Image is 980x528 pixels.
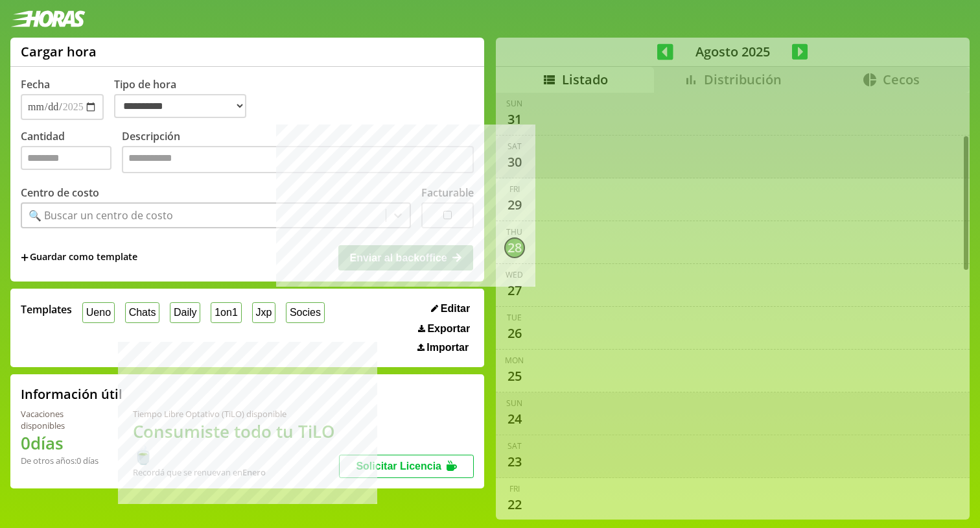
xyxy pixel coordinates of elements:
span: Importar [426,342,469,354]
b: Enero [242,466,266,478]
div: Recordá que se renuevan en [133,466,340,478]
label: Descripción [122,129,474,176]
div: De otros años: 0 días [21,455,102,466]
button: Socies [286,302,325,322]
button: Exportar [414,322,474,335]
span: Editar [441,303,470,315]
div: Tiempo Libre Optativo (TiLO) disponible [133,408,340,420]
span: Templates [21,302,72,317]
img: logotipo [10,10,86,27]
span: Exportar [427,323,470,335]
span: + [21,250,29,265]
button: Jxp [252,302,276,322]
label: Tipo de hora [114,77,257,120]
label: Cantidad [21,129,122,176]
input: Cantidad [21,146,111,170]
button: Ueno [82,302,115,322]
button: Solicitar Licencia [339,455,474,478]
button: Daily [170,302,200,322]
button: Chats [125,302,159,322]
div: 🔍 Buscar un centro de costo [29,208,173,222]
h1: 0 días [21,431,102,455]
span: Solicitar Licencia [356,461,441,472]
h2: Información útil [21,385,122,403]
label: Fecha [21,77,50,91]
button: 1on1 [211,302,241,322]
button: Editar [427,302,474,315]
label: Facturable [421,186,474,200]
span: +Guardar como template [21,250,137,265]
select: Tipo de hora [114,94,246,118]
h1: Consumiste todo tu TiLO 🍵 [133,420,340,466]
textarea: Descripción [122,146,474,173]
label: Centro de costo [21,186,99,200]
h1: Cargar hora [21,43,97,60]
div: Vacaciones disponibles [21,408,102,431]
